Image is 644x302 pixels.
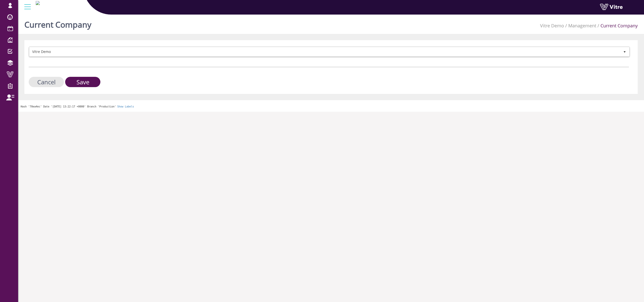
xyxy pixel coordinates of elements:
[564,23,596,29] li: Management
[36,1,40,5] img: Logo-Web.png
[21,105,116,108] span: Hash '70ea4ec' Date '[DATE] 13:22:17 +0000' Branch 'Production'
[29,77,64,87] input: Cancel
[29,47,620,56] span: Vitre Demo
[620,47,629,56] span: select
[24,13,91,34] h1: Current Company
[596,23,638,29] li: Current Company
[540,23,564,29] a: Vitre Demo
[65,77,100,87] input: Save
[117,105,134,108] a: Show Labels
